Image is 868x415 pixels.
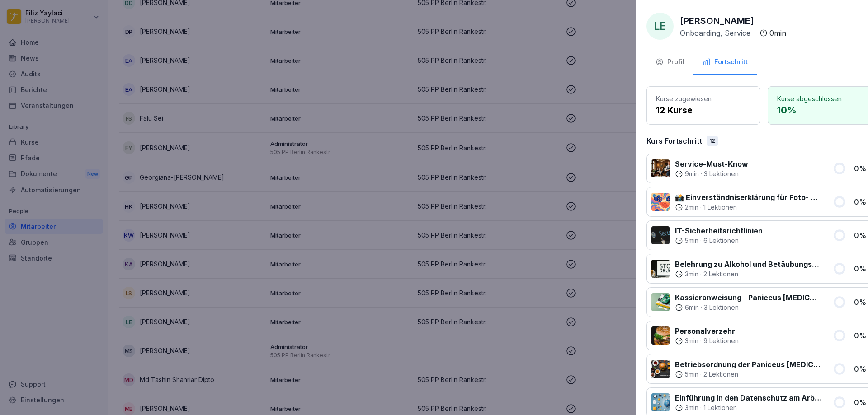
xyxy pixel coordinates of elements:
[656,94,751,103] p: Kurse zugewiesen
[675,403,822,412] div: ·
[675,225,763,236] p: IT-Sicherheitsrichtlinien
[685,303,699,312] p: 6 min
[675,203,822,212] div: ·
[685,169,699,178] p: 9 min
[685,370,698,379] p: 5 min
[703,236,739,245] p: 6 Lektionen
[685,270,698,279] p: 3 min
[685,403,698,412] p: 3 min
[646,135,702,146] p: Kurs Fortschritt
[675,270,822,279] div: ·
[693,51,757,75] button: Fortschritt
[707,136,718,146] div: 12
[675,169,748,178] div: ·
[680,14,754,28] p: [PERSON_NAME]
[703,336,739,345] p: 9 Lektionen
[685,236,698,245] p: 5 min
[675,359,822,370] p: Betriebsordnung der Paniceus [MEDICAL_DATA] Systemzentrale
[769,28,786,38] p: 0 min
[680,28,750,38] p: Onboarding, Service
[675,236,763,245] div: ·
[703,270,738,279] p: 2 Lektionen
[703,57,748,67] div: Fortschritt
[656,103,751,117] p: 12 Kurse
[656,57,684,67] div: Profil
[675,292,822,303] p: Kassieranweisung - Paniceus [MEDICAL_DATA] Systemzentrale GmbH
[703,370,738,379] p: 2 Lektionen
[704,303,739,312] p: 3 Lektionen
[703,403,737,412] p: 1 Lektionen
[704,169,739,178] p: 3 Lektionen
[680,28,786,38] div: ·
[675,159,748,169] p: Service-Must-Know
[675,192,822,203] p: 📸 Einverständniserklärung für Foto- und Videonutzung
[675,326,739,336] p: Personalverzehr
[685,203,698,212] p: 2 min
[646,13,674,40] div: LE
[675,303,822,312] div: ·
[685,336,698,345] p: 3 min
[675,336,739,345] div: ·
[675,370,822,379] div: ·
[675,259,822,270] p: Belehrung zu Alkohol und Betäubungsmitteln am Arbeitsplatz
[703,203,737,212] p: 1 Lektionen
[675,392,822,403] p: Einführung in den Datenschutz am Arbeitsplatz nach Art. 13 ff. DSGVO
[646,51,693,75] button: Profil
